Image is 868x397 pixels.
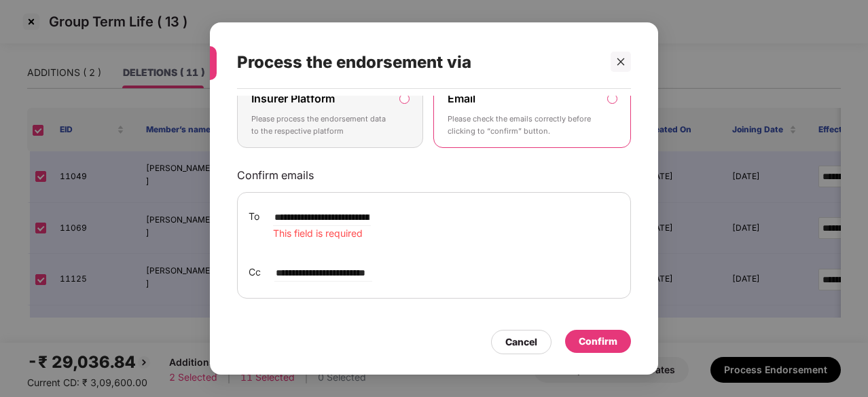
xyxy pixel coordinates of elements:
span: To [249,209,259,224]
span: close [616,57,626,67]
span: This field is required [273,227,363,239]
label: Email [448,92,475,105]
p: Please check the emails correctly before clicking to “confirm” button. [448,113,598,137]
span: Cc [249,265,261,280]
label: Insurer Platform [251,92,335,105]
p: Confirm emails [237,168,631,182]
div: Cancel [505,335,537,349]
input: EmailPlease check the emails correctly before clicking to “confirm” button. [608,94,617,103]
p: Please process the endorsement data to the respective platform [251,113,390,137]
div: Process the endorsement via [237,36,598,89]
input: Insurer PlatformPlease process the endorsement data to the respective platform [400,94,409,103]
div: Confirm [579,334,617,349]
